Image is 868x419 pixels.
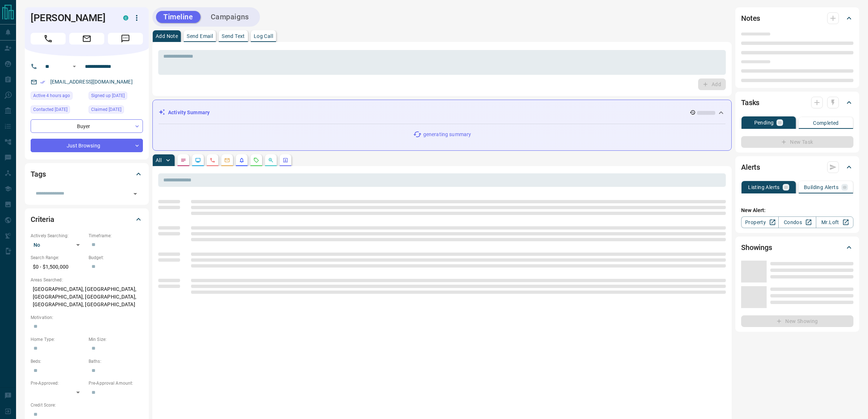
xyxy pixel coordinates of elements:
[33,92,70,99] span: Active 4 hours ago
[224,157,230,163] svg: Emails
[741,94,853,111] div: Tasks
[31,139,143,152] div: Just Browsing
[203,11,256,23] button: Campaigns
[31,211,143,228] div: Criteria
[89,358,143,365] p: Baths:
[70,62,79,71] button: Open
[159,106,725,119] div: Activity Summary
[180,157,186,163] svg: Notes
[239,157,245,163] svg: Listing Alerts
[741,158,853,176] div: Alerts
[741,9,853,27] div: Notes
[268,157,274,163] svg: Opportunities
[31,358,85,365] p: Beds:
[741,12,760,24] h2: Notes
[123,15,128,20] div: condos.ca
[31,214,54,225] h2: Criteria
[778,216,816,228] a: Condos
[31,314,143,321] p: Motivation:
[31,168,46,180] h2: Tags
[31,254,85,261] p: Search Range:
[40,80,45,85] svg: Email Verified
[89,105,143,116] div: Sun Sep 29 2024
[89,232,143,239] p: Timeframe:
[741,161,760,173] h2: Alerts
[741,242,772,253] h2: Showings
[130,189,140,199] button: Open
[31,283,143,311] p: [GEOGRAPHIC_DATA], [GEOGRAPHIC_DATA], [GEOGRAPHIC_DATA], [GEOGRAPHIC_DATA], [GEOGRAPHIC_DATA], [G...
[222,34,245,39] p: Send Text
[89,380,143,387] p: Pre-Approval Amount:
[31,165,143,183] div: Tags
[804,185,838,190] p: Building Alerts
[31,336,85,343] p: Home Type:
[31,239,85,251] div: No
[31,105,85,116] div: Wed Jun 04 2025
[31,92,85,102] div: Tue Aug 12 2025
[31,277,143,283] p: Areas Searched:
[741,97,759,108] h2: Tasks
[156,11,201,23] button: Timeline
[69,33,104,45] span: Email
[31,12,112,24] h1: [PERSON_NAME]
[89,336,143,343] p: Min Size:
[91,106,121,113] span: Claimed [DATE]
[754,120,774,125] p: Pending
[748,185,780,190] p: Listing Alerts
[156,158,161,163] p: All
[423,131,471,138] p: generating summary
[89,254,143,261] p: Budget:
[31,261,85,273] p: $0 - $1,500,000
[50,79,133,85] a: [EMAIL_ADDRESS][DOMAIN_NAME]
[195,157,201,163] svg: Lead Browsing Activity
[187,34,213,39] p: Send Email
[741,216,779,228] a: Property
[89,92,143,102] div: Thu Feb 16 2023
[168,109,210,116] p: Activity Summary
[283,157,288,163] svg: Agent Actions
[33,106,67,113] span: Contacted [DATE]
[31,232,85,239] p: Actively Searching:
[31,119,143,133] div: Buyer
[91,92,125,99] span: Signed up [DATE]
[31,402,143,408] p: Credit Score:
[210,157,215,163] svg: Calls
[813,120,839,126] p: Completed
[741,239,853,256] div: Showings
[108,33,143,45] span: Message
[31,380,85,387] p: Pre-Approved:
[156,34,178,39] p: Add Note
[31,33,66,45] span: Call
[816,216,853,228] a: Mr.Loft
[741,207,853,214] p: New Alert:
[253,157,259,163] svg: Requests
[254,34,273,39] p: Log Call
